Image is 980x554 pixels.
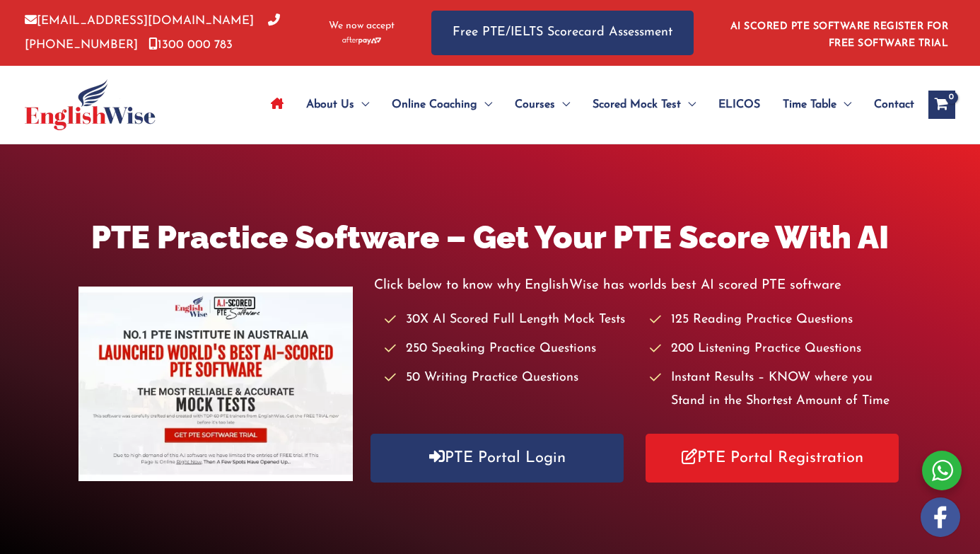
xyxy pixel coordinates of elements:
a: [EMAIL_ADDRESS][DOMAIN_NAME] [25,15,254,27]
li: 125 Reading Practice Questions [650,308,902,332]
span: Online Coaching [392,80,477,129]
a: Online CoachingMenu Toggle [380,80,503,129]
li: Instant Results – KNOW where you Stand in the Shortest Amount of Time [650,367,902,414]
span: Menu Toggle [555,80,570,129]
img: pte-institute-main [78,287,353,481]
span: Menu Toggle [354,80,369,129]
a: Contact [863,80,914,129]
a: About UsMenu Toggle [295,80,380,129]
span: Time Table [783,80,836,129]
span: Menu Toggle [681,80,696,129]
span: Menu Toggle [836,80,851,129]
nav: Site Navigation: Main Menu [259,80,914,129]
a: Free PTE/IELTS Scorecard Assessment [431,11,694,55]
img: cropped-ew-logo [25,79,156,130]
p: Click below to know why EnglishWise has worlds best AI scored PTE software [374,274,902,297]
span: About Us [306,80,354,129]
span: Courses [515,80,555,129]
a: ELICOS [707,80,771,129]
h1: PTE Practice Software – Get Your PTE Score With AI [78,215,902,260]
a: View Shopping Cart, empty [928,91,955,119]
img: white-facebook.png [921,497,960,537]
a: Scored Mock TestMenu Toggle [581,80,707,129]
a: [PHONE_NUMBER] [25,15,280,50]
a: CoursesMenu Toggle [503,80,581,129]
a: PTE Portal Login [371,434,624,483]
span: Contact [874,80,914,129]
li: 200 Listening Practice Questions [650,337,902,361]
span: We now accept [329,19,395,33]
img: Afterpay-Logo [342,37,381,45]
span: Menu Toggle [477,80,492,129]
li: 30X AI Scored Full Length Mock Tests [385,308,636,332]
aside: Header Widget 1 [722,10,955,56]
li: 250 Speaking Practice Questions [385,337,636,361]
a: 1300 000 783 [148,39,233,51]
span: ELICOS [718,80,760,129]
li: 50 Writing Practice Questions [385,367,636,390]
a: AI SCORED PTE SOFTWARE REGISTER FOR FREE SOFTWARE TRIAL [730,21,949,49]
span: Scored Mock Test [593,80,681,129]
a: Time TableMenu Toggle [771,80,863,129]
a: PTE Portal Registration [646,434,899,483]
